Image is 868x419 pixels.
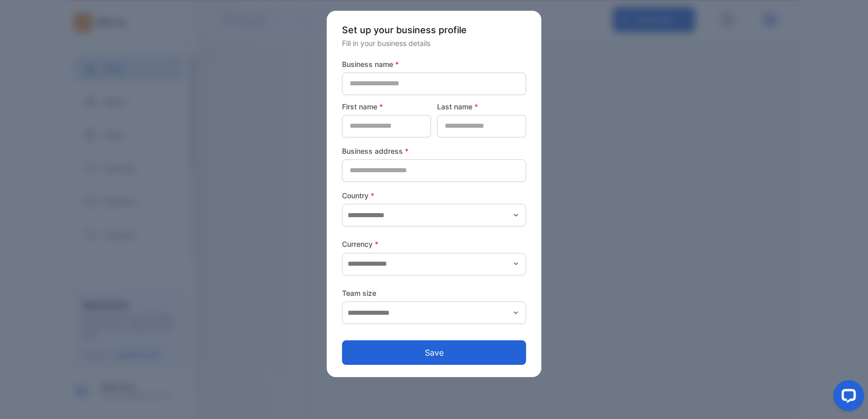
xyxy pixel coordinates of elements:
p: Set up your business profile [342,23,526,37]
iframe: LiveChat chat widget [825,376,868,419]
label: Currency [342,239,526,249]
label: First name [342,101,431,112]
label: Business name [342,59,526,69]
label: Country [342,190,526,201]
label: Team size [342,288,526,298]
label: Business address [342,146,526,156]
p: Fill in your business details [342,38,526,49]
label: Last name [437,101,526,112]
button: Save [342,340,526,365]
